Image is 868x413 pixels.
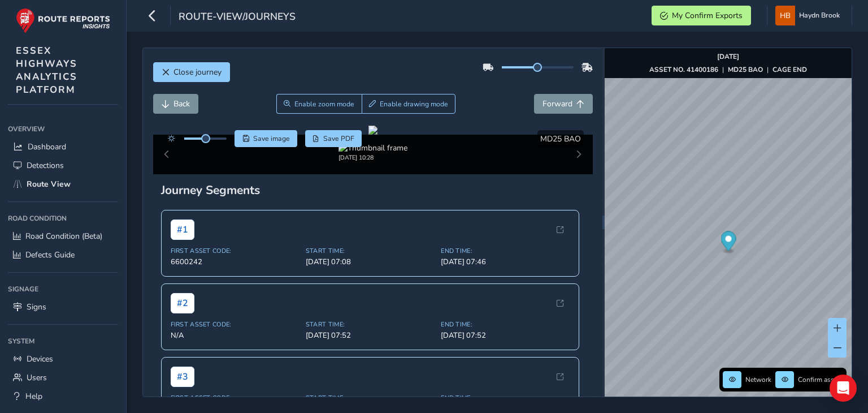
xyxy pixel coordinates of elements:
[338,143,407,153] img: Thumbnail frame
[8,210,118,227] div: Road Condition
[8,333,118,350] div: System
[235,130,297,147] button: Save
[276,94,362,114] button: Zoom
[294,100,354,109] span: Enable zoom mode
[8,121,118,137] div: Overview
[441,247,569,255] span: End Time:
[305,130,362,147] button: PDF
[25,391,42,402] span: Help
[8,350,118,368] a: Devices
[830,375,857,402] div: Open Intercom Messenger
[323,134,354,143] span: Save PDF
[652,6,751,25] button: My Confirm Exports
[8,298,118,316] a: Signs
[171,220,194,240] span: # 1
[161,182,585,198] div: Journey Segments
[441,257,569,267] span: [DATE] 07:46
[672,10,743,21] span: My Confirm Exports
[8,156,118,175] a: Detections
[441,330,569,341] span: [DATE] 07:52
[16,8,110,33] img: rr logo
[27,179,71,190] span: Route View
[798,375,843,384] span: Confirm assets
[8,227,118,246] a: Road Condition (Beta)
[171,257,299,267] span: 6600242
[153,62,230,82] button: Close journey
[171,330,299,341] span: N/A
[171,247,299,255] span: First Asset Code:
[338,153,407,162] div: [DATE] 10:28
[306,320,434,329] span: Start Time:
[540,134,581,144] span: MD25 BAO
[306,394,434,402] span: Start Time:
[306,330,434,341] span: [DATE] 07:52
[16,44,77,96] span: ESSEX HIGHWAYS ANALYTICS PLATFORM
[8,137,118,156] a: Dashboard
[775,6,844,25] button: Haydn Brook
[649,65,718,74] strong: ASSET NO. 41400186
[179,10,296,25] span: route-view/journeys
[728,65,763,74] strong: MD25 BAO
[173,98,190,109] span: Back
[380,100,448,109] span: Enable drawing mode
[27,354,53,364] span: Devices
[171,367,194,387] span: # 3
[27,302,46,312] span: Signs
[8,368,118,387] a: Users
[306,247,434,255] span: Start Time:
[799,6,840,25] span: Haydn Brook
[27,160,64,171] span: Detections
[542,98,572,109] span: Forward
[27,372,47,383] span: Users
[25,249,75,260] span: Defects Guide
[25,231,102,242] span: Road Condition (Beta)
[772,65,807,74] strong: CAGE END
[717,52,739,61] strong: [DATE]
[8,281,118,298] div: Signage
[171,293,194,313] span: # 2
[171,320,299,329] span: First Asset Code:
[534,94,593,114] button: Forward
[441,394,569,402] span: End Time:
[253,134,290,143] span: Save image
[8,175,118,193] a: Route View
[362,94,456,114] button: Draw
[28,141,66,152] span: Dashboard
[721,231,736,255] div: Map marker
[153,94,198,114] button: Back
[441,320,569,329] span: End Time:
[173,67,222,78] span: Close journey
[775,6,795,25] img: diamond-layout
[8,387,118,406] a: Help
[306,257,434,267] span: [DATE] 07:08
[171,394,299,402] span: First Asset Code:
[745,375,771,384] span: Network
[8,246,118,264] a: Defects Guide
[649,65,807,74] div: | |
